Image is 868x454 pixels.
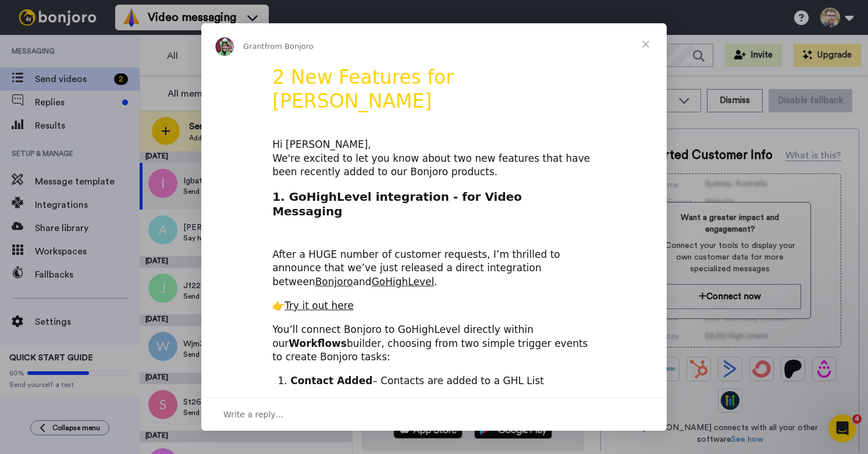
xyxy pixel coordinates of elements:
b: Contact Added [290,375,372,386]
a: GoHighLevel [372,276,435,288]
li: – Contacts are added to a GHL List [290,374,596,388]
span: Grant [243,42,265,51]
a: Bonjoro [315,276,353,288]
div: After a HUGE number of customer requests, I’m thrilled to announce that we’ve just released a dir... [272,234,596,289]
b: Workflows [289,338,347,349]
div: You’ll connect Bonjoro to GoHighLevel directly within our builder, choosing from two simple trigg... [272,323,596,364]
span: Close [625,23,667,65]
div: Hi [PERSON_NAME], We're excited to let you know about two new features that have been recently ad... [272,138,596,179]
h2: 1. GoHighLevel integration - for Video Messaging [272,189,596,225]
span: from Bonjoro [265,42,314,51]
h1: 2 New Features for [PERSON_NAME] [272,66,596,120]
div: Open conversation and reply [201,398,667,431]
span: Write a reply… [223,407,284,422]
a: Try it out here [284,300,354,311]
div: 👉 [272,299,596,313]
img: Profile image for Grant [215,37,234,56]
